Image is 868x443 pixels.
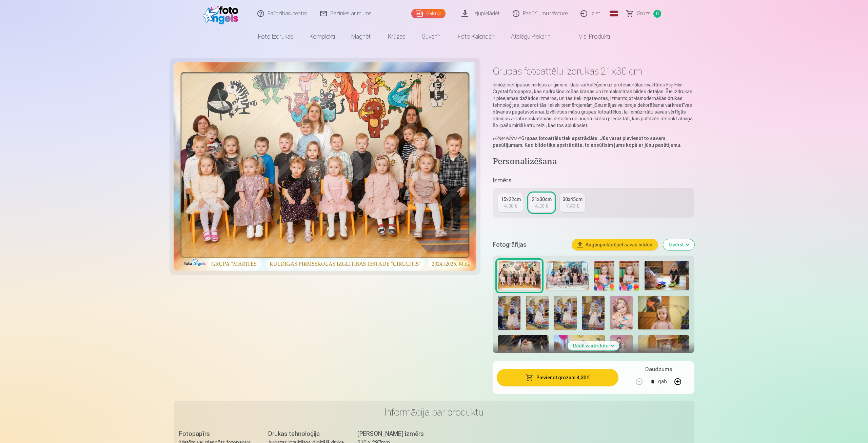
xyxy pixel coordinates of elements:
[563,196,583,203] div: 30x45cm
[560,193,585,212] a: 30x45cm7,40 €
[250,27,301,46] a: Foto izdrukas
[493,157,694,167] h4: Personalizēšana
[503,27,560,46] a: Atslēgu piekariņi
[493,136,519,141] em: UZMANĪBU !
[493,65,694,77] h1: Grupas fotoattēlu izdrukas 21x30 cm
[493,240,567,249] h5: Fotogrāfijas
[504,203,517,209] div: 4,30 €
[497,369,618,386] button: Pievienot grozam:4,30 €
[658,374,668,390] div: gab.
[357,429,433,439] div: [PERSON_NAME] izmērs
[411,9,446,18] a: Galerija
[179,406,689,418] h3: Informācija par produktu
[663,239,694,250] button: Izvērst
[380,27,414,46] a: Krūzes
[414,27,450,46] a: Suvenīri
[566,203,579,209] div: 7,40 €
[653,10,661,18] span: 0
[535,203,548,209] div: 4,30 €
[560,27,618,46] a: Visi produkti
[301,27,343,46] a: Komplekti
[529,193,554,212] a: 21x30cm4,30 €
[179,429,255,439] div: Fotopapīrs
[572,239,658,250] button: Augšupielādējiet savas bildes
[498,193,524,212] a: 15x22cm4,30 €
[268,429,344,439] div: Drukas tehnoloģija
[343,27,380,46] a: Magnēti
[645,365,672,374] h5: Daudzums
[493,176,694,185] h5: Izmērs
[637,9,651,18] span: Grozs
[532,196,552,203] div: 21x30cm
[501,196,521,203] div: 15x22cm
[568,341,619,350] button: Rādīt vairāk foto
[493,81,694,129] p: Iemūžiniet īpašus mirkļus ar ģimeni, klasi vai kolēģiem uz profesionālas kvalitātes Fuji Film Cry...
[450,27,503,46] a: Foto kalendāri
[493,136,682,148] strong: Grupas fotoattēls tiek apstrādāts. Jūs varat pievienot to savam pasūtījumam. Kad bilde tiks apstr...
[203,3,242,24] img: /fa1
